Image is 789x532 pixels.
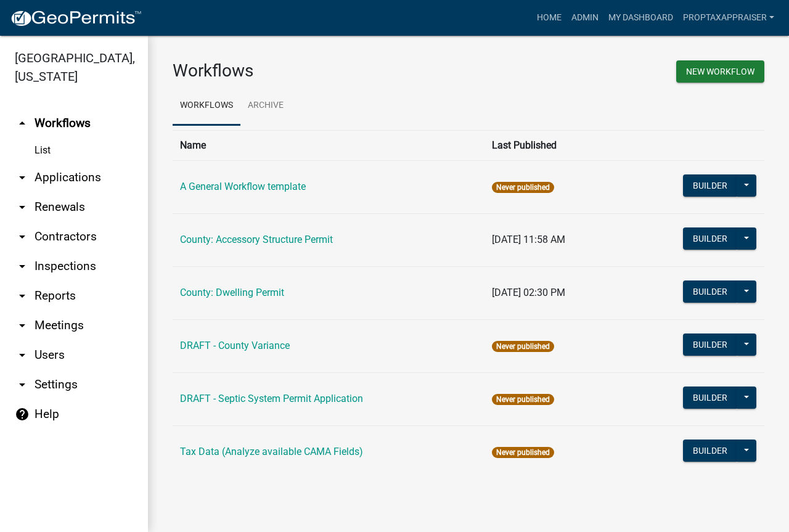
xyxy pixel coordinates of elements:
th: Last Published [484,130,623,160]
i: arrow_drop_down [15,200,30,215]
span: Never published [492,394,554,405]
span: Never published [492,447,554,458]
button: Builder [683,440,737,462]
a: Home [532,6,566,30]
i: arrow_drop_down [15,377,30,392]
a: County: Accessory Structure Permit [180,234,333,245]
i: arrow_drop_down [15,259,30,274]
i: arrow_drop_down [15,170,30,185]
button: Builder [683,174,737,197]
i: arrow_drop_down [15,318,30,333]
span: [DATE] 11:58 AM [492,234,565,245]
a: DRAFT - County Variance [180,340,290,351]
a: PropTaxAppraiser [678,6,779,30]
button: New Workflow [676,60,764,83]
i: arrow_drop_down [15,229,30,244]
a: My Dashboard [603,6,678,30]
a: Admin [566,6,603,30]
h3: Workflows [173,60,459,81]
button: Builder [683,280,737,303]
span: Never published [492,341,554,352]
button: Builder [683,334,737,356]
i: arrow_drop_down [15,348,30,362]
span: Never published [492,182,554,193]
button: Builder [683,387,737,409]
a: Tax Data (Analyze available CAMA Fields) [180,446,363,457]
a: County: Dwelling Permit [180,287,284,298]
a: Archive [240,86,291,126]
button: Builder [683,227,737,250]
th: Name [173,130,484,160]
i: arrow_drop_down [15,289,30,303]
a: A General Workflow template [180,181,306,192]
span: [DATE] 02:30 PM [492,287,565,298]
i: help [15,407,30,422]
a: Workflows [173,86,240,126]
i: arrow_drop_up [15,116,30,131]
a: DRAFT - Septic System Permit Application [180,393,363,404]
